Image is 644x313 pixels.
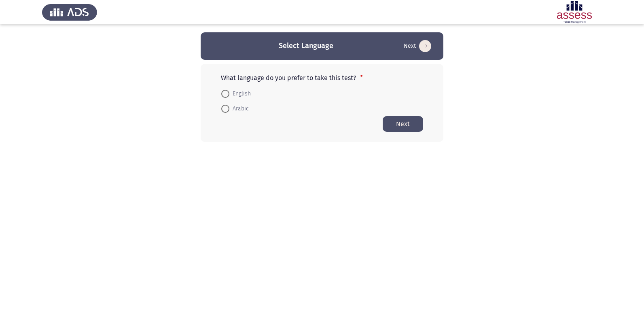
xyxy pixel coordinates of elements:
[401,40,434,53] button: Start assessment
[547,1,602,23] img: Assessment logo of OCM R1 ASSESS
[229,104,249,114] span: Arabic
[221,74,423,82] p: What language do you prefer to take this test?
[229,89,251,99] span: English
[383,116,423,132] button: Start assessment
[279,41,333,51] h3: Select Language
[42,1,97,23] img: Assess Talent Management logo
